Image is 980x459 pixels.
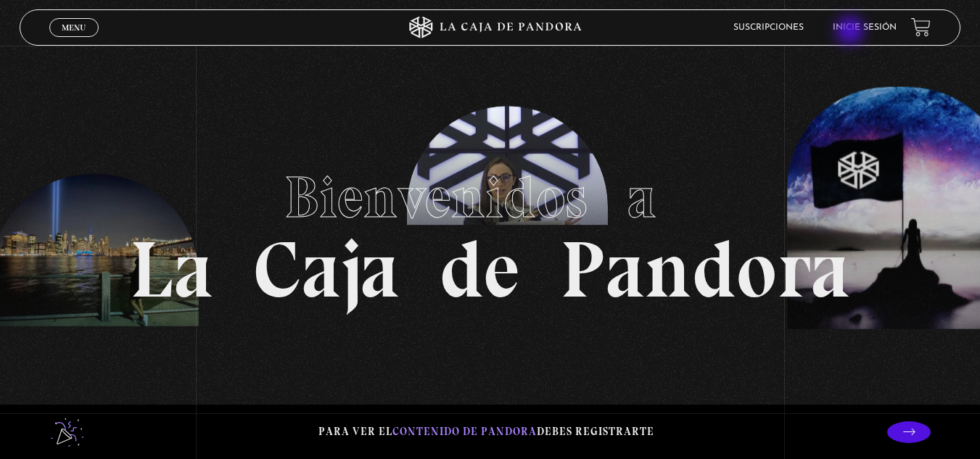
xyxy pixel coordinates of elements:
a: View your shopping cart [911,17,931,37]
span: contenido de Pandora [392,425,537,438]
a: Inicie sesión [833,23,897,32]
a: Suscripciones [733,23,804,32]
h1: La Caja de Pandora [130,150,850,310]
p: Para ver el debes registrarte [318,422,654,442]
span: Bienvenidos a [284,162,696,232]
span: Cerrar [57,35,91,45]
span: Menu [62,23,86,32]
